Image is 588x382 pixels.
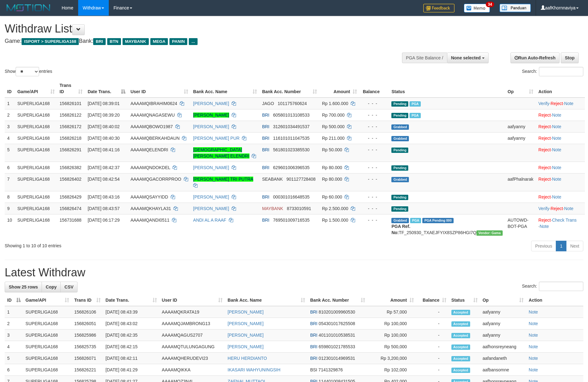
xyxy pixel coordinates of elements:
td: SUPERLIGA168 [15,98,57,109]
th: Action [536,80,585,98]
th: Status: activate to sort column ascending [449,294,480,306]
span: Accepted [451,368,470,373]
td: Rp 100,000 [368,318,416,329]
a: Verify [538,101,549,106]
td: 156825735 [72,341,103,353]
td: 7 [5,173,15,191]
th: Op: activate to sort column ascending [505,80,536,98]
span: [DATE] 08:40:30 [88,136,119,141]
td: AAAAMQKRATA19 [159,306,225,318]
div: - - - [362,112,386,118]
span: Copy 901127728408 to clipboard [286,177,315,182]
a: [PERSON_NAME] [193,165,229,170]
a: Note [552,124,561,129]
span: Copy 000301016648535 to clipboard [273,194,309,199]
td: SUPERLIGA168 [15,132,57,144]
span: [DATE] 06:17:29 [88,218,119,223]
span: BRI [262,136,269,141]
td: SUPERLIGA168 [15,173,57,191]
td: Rp 102,000 [368,364,416,376]
a: Note [552,177,561,182]
th: ID: activate to sort column descending [5,294,23,306]
th: Bank Acc. Name: activate to sort column ascending [191,80,260,98]
span: BRI [262,218,269,223]
a: Run Auto-Refresh [510,53,560,63]
span: 156826291 [60,147,82,152]
span: Copy 810201009960530 to clipboard [319,309,355,314]
td: SUPERLIGA168 [15,144,57,162]
span: Copy 101175760624 to clipboard [278,101,307,106]
span: BTN [107,38,121,45]
span: 156826429 [60,194,82,199]
a: Note [529,356,538,361]
td: [DATE] 08:42:35 [103,329,159,341]
td: aafhonsreyneang [480,341,526,353]
td: aafPhalnarak [505,173,536,191]
td: [DATE] 08:43:39 [103,306,159,318]
a: Reject [538,165,551,170]
span: 156826474 [60,206,82,211]
td: SUPERLIGA168 [23,318,72,329]
span: Accepted [451,333,470,338]
span: 156826122 [60,113,82,118]
td: 156826071 [72,353,103,364]
td: SUPERLIGA168 [15,191,57,203]
div: - - - [362,194,386,200]
th: Bank Acc. Number: activate to sort column ascending [308,294,368,306]
td: · [536,132,585,144]
td: AAAAMQIKKA [159,364,225,376]
th: User ID: activate to sort column ascending [128,80,190,98]
label: Show entries [5,67,52,76]
td: 1 [5,98,15,109]
a: ANDI AL A RAAF [193,218,226,223]
th: Action [526,294,583,306]
td: SUPERLIGA168 [23,364,72,376]
td: · [536,173,585,191]
a: Reject [550,206,563,211]
span: [DATE] 08:42:37 [88,165,119,170]
div: - - - [362,205,386,212]
span: AAAAMQNDOKDEL [130,165,170,170]
span: Accepted [451,356,470,361]
span: BRI [310,333,317,338]
a: [DEMOGRAPHIC_DATA][PERSON_NAME] ELENDRI [193,147,249,158]
a: [PERSON_NAME] [193,124,229,129]
td: - [416,341,449,353]
a: CSV [60,282,78,292]
select: Showentries [16,67,39,76]
span: Rp 2.500.000 [322,206,348,211]
input: Search: [539,282,583,291]
td: 4 [5,132,15,144]
button: None selected [447,53,489,63]
td: SUPERLIGA168 [15,214,57,238]
a: Show 25 rows [5,282,42,292]
td: 5 [5,144,15,162]
th: Op: activate to sort column ascending [480,294,526,306]
td: · · [536,203,585,214]
td: AAAAMQHERUDEVI23 [159,353,225,364]
a: HERU HERDIANTO [228,356,267,361]
span: Copy 605801013108533 to clipboard [273,113,309,118]
th: Trans ID: activate to sort column ascending [72,294,103,306]
a: Note [529,333,538,338]
span: [DATE] 08:39:20 [88,113,119,118]
td: AAAAMQTULUNGAGUNG [159,341,225,353]
th: Date Trans.: activate to sort column descending [85,80,128,98]
span: [DATE] 08:43:57 [88,206,119,211]
span: BRI [262,113,269,118]
div: PGA Site Balance / [402,53,447,63]
th: Game/API: activate to sort column ascending [23,294,72,306]
th: Bank Acc. Name: activate to sort column ascending [225,294,308,306]
th: Date Trans.: activate to sort column ascending [103,294,159,306]
td: [DATE] 08:43:02 [103,318,159,329]
td: [DATE] 08:42:15 [103,341,159,353]
img: Feedback.jpg [423,4,455,13]
a: Note [552,147,561,152]
a: Next [566,241,583,251]
td: aafyanny [480,306,526,318]
span: Pending [391,148,408,153]
span: AAAAMQGACORRPROO [130,177,181,182]
span: 156731688 [60,218,82,223]
td: - [416,318,449,329]
th: Balance: activate to sort column ascending [416,294,449,306]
